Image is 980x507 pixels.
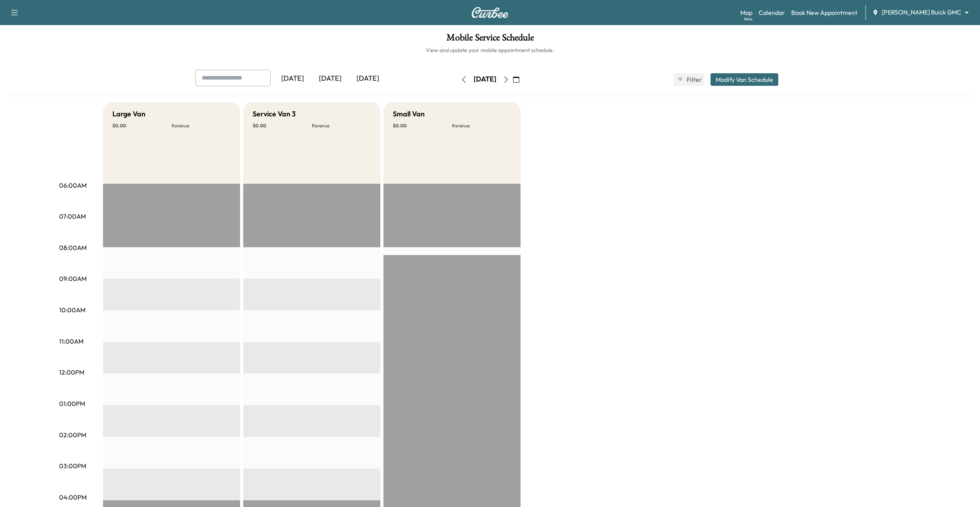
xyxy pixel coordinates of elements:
div: Beta [744,16,752,22]
a: Calendar [759,8,785,17]
p: 06:00AM [59,181,87,190]
h5: Small Van [393,109,425,120]
p: Revenue [312,123,371,129]
h5: Service Van 3 [253,109,296,120]
p: Revenue [452,123,511,129]
p: 11:00AM [59,337,83,346]
h6: View and update your mobile appointment schedule. [8,46,972,54]
a: Book New Appointment [791,8,857,17]
button: Filter [674,73,704,86]
p: Revenue [172,123,231,129]
p: 10:00AM [59,305,85,315]
p: 07:00AM [59,212,86,221]
p: 01:00PM [59,399,85,408]
span: [PERSON_NAME] Buick GMC [882,8,961,17]
p: $ 0.00 [393,123,452,129]
div: [DATE] [274,70,311,88]
p: 03:00PM [59,461,86,471]
p: $ 0.00 [253,123,312,129]
button: Modify Van Schedule [711,73,778,86]
p: 12:00PM [59,368,84,377]
h1: Mobile Service Schedule [8,33,972,46]
span: Filter [687,75,701,84]
p: 08:00AM [59,243,87,252]
div: [DATE] [349,70,387,88]
p: $ 0.00 [112,123,172,129]
p: 02:00PM [59,430,86,440]
div: [DATE] [311,70,349,88]
div: [DATE] [474,74,496,84]
img: Curbee Logo [471,7,509,18]
h5: Large Van [112,109,145,120]
a: MapBeta [740,8,752,17]
p: 04:00PM [59,493,87,502]
p: 09:00AM [59,274,87,283]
